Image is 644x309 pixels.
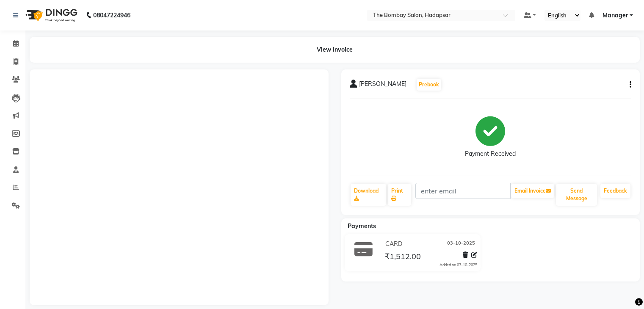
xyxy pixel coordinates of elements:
[348,222,376,230] span: Payments
[417,79,441,91] button: Prebook
[600,184,630,198] a: Feedback
[465,149,516,158] div: Payment Received
[603,11,628,20] span: Manager
[351,184,387,206] a: Download
[93,3,130,27] b: 08047224946
[385,240,402,248] span: CARD
[511,184,554,198] button: Email Invoice
[447,240,475,248] span: 03-10-2025
[30,37,640,63] div: View Invoice
[385,251,421,263] span: ₹1,512.00
[388,184,411,206] a: Print
[439,262,477,268] div: Added on 03-10-2025
[22,3,80,27] img: logo
[359,80,406,91] span: [PERSON_NAME]
[415,183,511,199] input: enter email
[556,184,597,206] button: Send Message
